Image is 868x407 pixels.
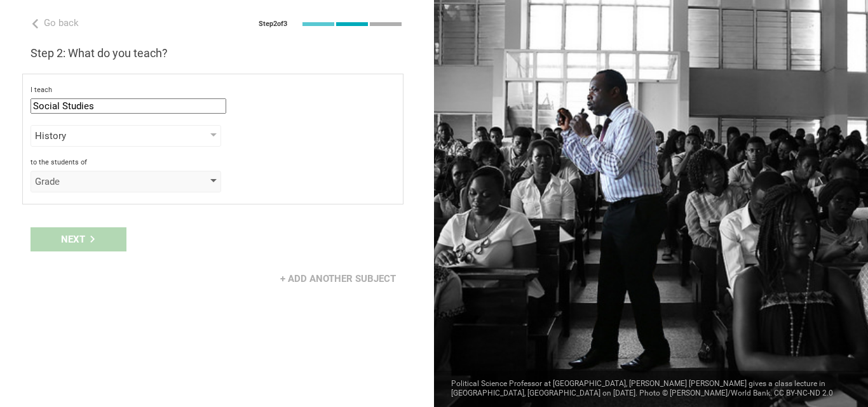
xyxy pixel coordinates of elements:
div: + Add another subject [273,267,403,291]
div: Political Science Professor at [GEOGRAPHIC_DATA], [PERSON_NAME] [PERSON_NAME] gives a class lectu... [434,371,868,407]
span: Go back [44,17,79,29]
div: I teach [31,86,395,95]
div: Grade [35,175,180,188]
h3: Step 2: What do you teach? [31,46,403,61]
div: History [35,130,180,142]
div: Step 2 of 3 [259,20,287,29]
div: to the students of [31,158,395,167]
input: subject or discipline [31,98,226,114]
